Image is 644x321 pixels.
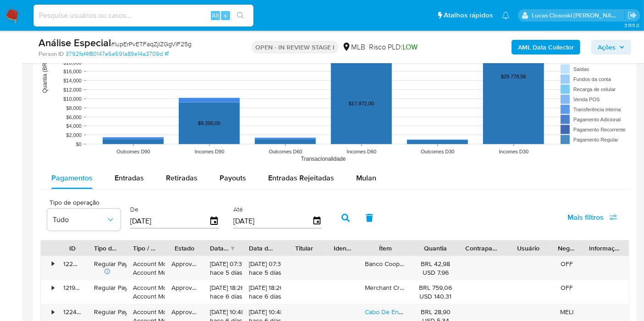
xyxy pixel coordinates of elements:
[212,11,219,20] span: Alt
[627,11,637,20] a: Sair
[591,40,631,54] button: Ações
[532,11,625,20] p: lucas.clososki@mercadolivre.com
[252,41,338,54] p: OPEN - IN REVIEW STAGE I
[224,11,227,20] span: s
[369,42,418,52] span: Risco PLD:
[342,42,365,52] div: MLB
[39,35,111,50] b: Análise Especial
[444,11,493,20] span: Atalhos rápidos
[33,10,253,22] input: Pesquise usuários ou casos...
[598,40,616,54] span: Ações
[39,50,64,58] b: Person ID
[111,39,192,49] span: # lupErPvETFaqZjlZGgVIF25g
[502,11,510,19] a: Notificações
[518,40,574,54] b: AML Data Collector
[402,42,418,52] span: LOW
[231,9,250,22] button: search-icon
[512,40,580,54] button: AML Data Collector
[624,22,639,29] span: 3.155.0
[66,50,169,58] a: 3792faf4f80147e5e591a89e14a3709d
